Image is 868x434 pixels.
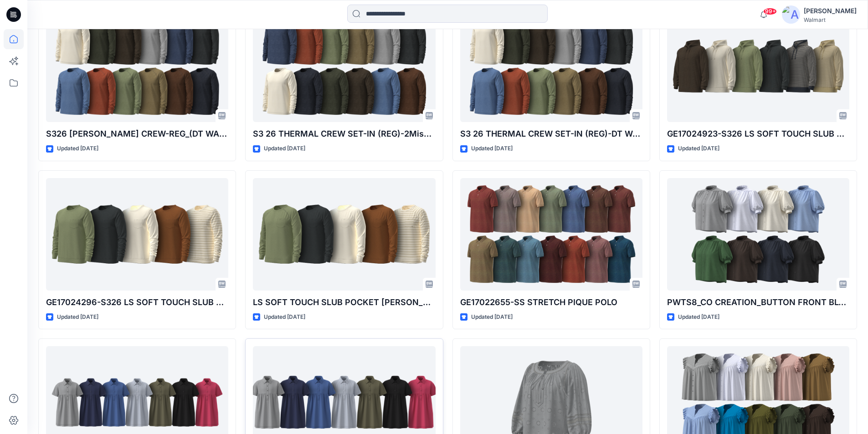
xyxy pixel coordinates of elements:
[253,10,435,123] a: S3 26 THERMAL CREW SET-IN (REG)-2Miss Waffle_OPT-2
[678,312,719,322] p: Updated [DATE]
[460,296,642,309] p: GE17022655-SS STRETCH PIQUE POLO
[460,128,642,140] p: S3 26 THERMAL CREW SET-IN (REG)-DT WAFFLE_OPT-1
[253,128,435,140] p: S3 26 THERMAL CREW SET-IN (REG)-2Miss Waffle_OPT-2
[264,312,305,322] p: Updated [DATE]
[667,10,849,123] a: GE17024923-S326 LS SOFT TOUCH SLUB HOODIE-REG
[46,178,228,291] a: GE17024296-S326 LS SOFT TOUCH SLUB POCKET TEE
[253,296,435,309] p: LS SOFT TOUCH SLUB POCKET [PERSON_NAME] TEE-REG
[471,312,513,322] p: Updated [DATE]
[763,8,777,15] span: 99+
[460,10,642,123] a: S3 26 THERMAL CREW SET-IN (REG)-DT WAFFLE_OPT-1
[804,16,857,23] div: Walmart
[782,5,800,24] img: avatar
[57,144,98,153] p: Updated [DATE]
[57,312,98,322] p: Updated [DATE]
[46,10,228,123] a: S326 RAGLON CREW-REG_(DT WAFFLE)-Opt-1
[460,178,642,291] a: GE17022655-SS STRETCH PIQUE POLO
[804,5,857,16] div: [PERSON_NAME]
[264,144,305,153] p: Updated [DATE]
[667,128,849,140] p: GE17024923-S326 LS SOFT TOUCH SLUB HOODIE-REG
[46,296,228,309] p: GE17024296-S326 LS SOFT TOUCH SLUB POCKET TEE
[253,178,435,291] a: LS SOFT TOUCH SLUB POCKET RAGLON TEE-REG
[667,296,849,309] p: PWTS8_CO CREATION_BUTTON FRONT BLOUSE
[471,144,513,153] p: Updated [DATE]
[667,178,849,291] a: PWTS8_CO CREATION_BUTTON FRONT BLOUSE
[46,128,228,140] p: S326 [PERSON_NAME] CREW-REG_(DT WAFFLE)-Opt-1
[678,144,719,153] p: Updated [DATE]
